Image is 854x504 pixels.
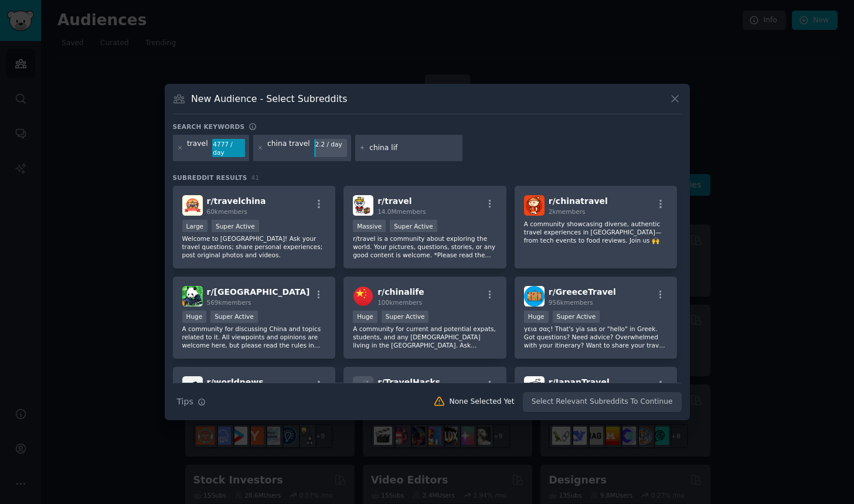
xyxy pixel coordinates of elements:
p: γεια σας! That's yia sas or "hello" in Greek. Got questions? Need advice? Overwhelmed with your i... [524,325,668,349]
button: Tips [173,391,210,412]
input: New Keyword [369,143,458,154]
span: r/ TravelHacks [377,377,440,387]
span: 2k members [549,208,586,215]
img: chinalife [353,286,373,307]
img: travel [353,195,373,216]
div: Super Active [390,220,437,232]
span: r/ chinatravel [549,196,608,206]
div: Huge [524,311,549,323]
div: Super Active [210,311,258,323]
img: travelchina [182,195,203,216]
span: r/ travelchina [207,196,266,206]
span: Tips [177,396,193,408]
p: r/travel is a community about exploring the world. Your pictures, questions, stories, or any good... [353,234,497,259]
span: 956k members [549,299,593,306]
span: 14.0M members [377,208,426,215]
div: Massive [353,220,386,232]
img: GreeceTravel [524,286,545,307]
div: None Selected Yet [450,397,515,407]
span: 41 [251,174,260,181]
div: Large [182,220,208,232]
span: r/ worldnews [207,377,264,387]
div: Super Active [553,311,600,323]
p: A community showcasing diverse, authentic travel experiences in [GEOGRAPHIC_DATA]—from tech event... [524,220,668,244]
span: 569k members [207,299,251,306]
img: worldnews [182,376,203,397]
img: chinatravel [524,195,545,216]
p: A community for current and potential expats, students, and any [DEMOGRAPHIC_DATA] living in the ... [353,325,497,349]
span: r/ chinalife [377,287,424,297]
span: 60k members [207,208,247,215]
span: 100k members [377,299,422,306]
div: Huge [182,311,207,323]
div: travel [187,139,208,158]
div: 2.2 / day [314,139,347,149]
p: Welcome to [GEOGRAPHIC_DATA]! Ask your travel questions; share personal experiences; post origina... [182,234,326,259]
img: China [182,286,203,307]
div: Super Active [382,311,429,323]
h3: Search keywords [173,122,245,131]
p: A community for discussing China and topics related to it. All viewpoints and opinions are welcom... [182,325,326,349]
span: r/ [GEOGRAPHIC_DATA] [207,287,310,297]
div: Huge [353,311,377,323]
span: r/ GreeceTravel [549,287,616,297]
img: JapanTravel [524,376,545,397]
h3: New Audience - Select Subreddits [191,93,347,105]
div: china travel [267,139,310,158]
span: Subreddit Results [173,173,247,182]
div: 4777 / day [212,139,245,158]
span: r/ travel [377,196,412,206]
div: Super Active [212,220,259,232]
span: r/ JapanTravel [549,377,610,387]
